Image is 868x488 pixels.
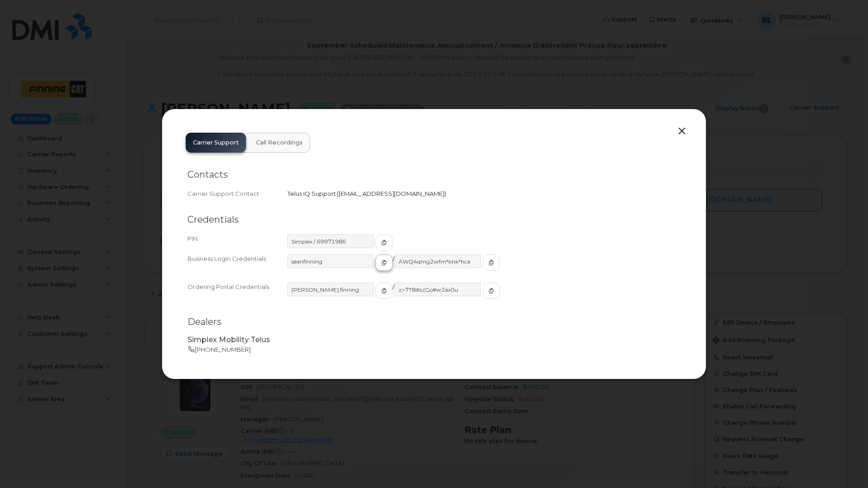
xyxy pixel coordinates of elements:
div: Ordering Portal Credentials [187,283,287,307]
button: copy to clipboard [375,254,393,271]
h2: Dealers [187,316,681,328]
div: / [287,254,681,279]
button: copy to clipboard [483,254,500,271]
div: Carrier Support Contact [187,189,287,198]
div: PIN [187,234,287,251]
p: [PHONE_NUMBER] [187,345,681,354]
h2: Contacts [187,169,681,180]
span: Call Recordings [256,139,303,146]
button: copy to clipboard [375,234,393,251]
span: [EMAIL_ADDRESS][DOMAIN_NAME] [339,190,444,197]
div: / [287,283,681,307]
button: copy to clipboard [483,283,500,299]
div: Business Login Credentials [187,254,287,279]
p: Simplex Mobility Telus [187,335,681,345]
h2: Credentials [187,214,681,225]
button: copy to clipboard [375,283,393,299]
span: Telus IQ Support [287,190,336,197]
